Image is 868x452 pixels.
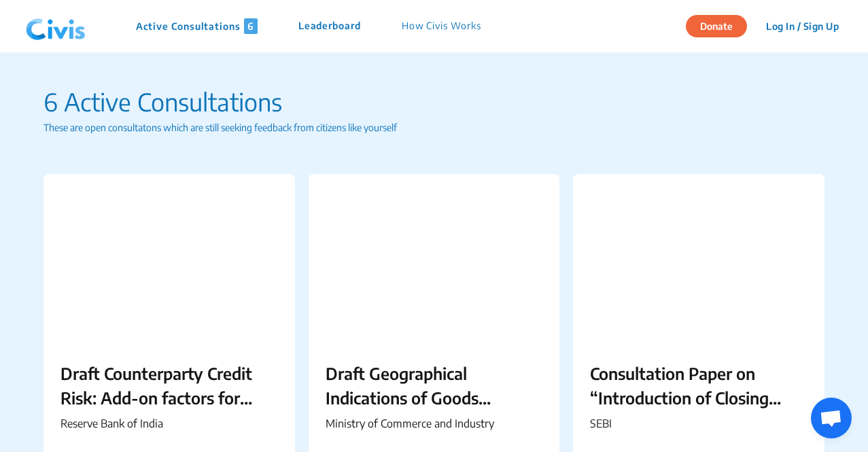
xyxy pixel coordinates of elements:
p: These are open consultatons which are still seeking feedback from citizens like yourself [44,120,824,135]
div: Open chat [811,398,852,438]
button: Log In / Sign Up [757,16,848,37]
p: Consultation Paper on “Introduction of Closing Auction Session in the Equity Cash Segment” [590,361,808,410]
p: SEBI [590,415,808,432]
a: Donate [686,18,757,32]
p: 6 Active Consultations [44,84,824,120]
p: Reserve Bank of India [60,415,278,432]
img: navlogo.png [20,6,91,47]
p: Draft Counterparty Credit Risk: Add-on factors for computation of Potential Future Exposure - Rev... [60,361,278,410]
span: 6 [244,18,258,34]
p: Draft Geographical Indications of Goods (Registration and Protection) (Amendment) Rules, 2025 [326,361,543,410]
button: Donate [686,15,747,37]
p: Leaderboard [298,18,361,34]
p: Ministry of Commerce and Industry [326,415,543,432]
p: Active Consultations [136,18,258,34]
p: How Civis Works [402,18,481,34]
